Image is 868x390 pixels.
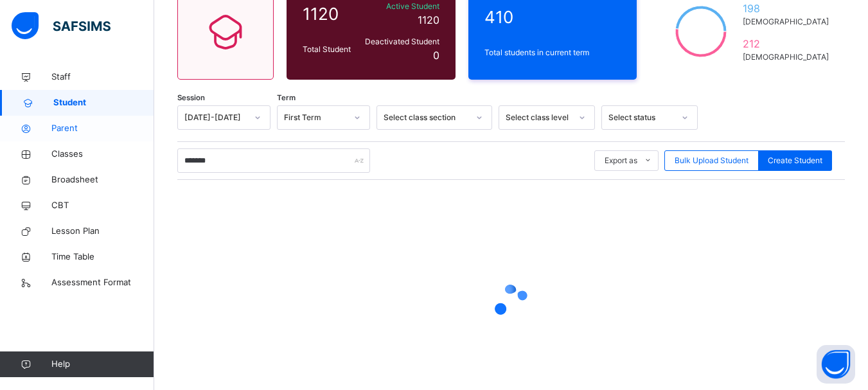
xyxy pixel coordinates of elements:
div: First Term [284,112,346,123]
span: Help [51,358,154,371]
span: Parent [51,122,154,135]
img: safsims [12,12,111,39]
span: 198 [743,1,829,16]
span: Create Student [768,155,822,166]
span: Time Table [51,251,154,263]
div: [DATE]-[DATE] [184,112,247,123]
span: Lesson Plan [51,225,154,238]
span: Bulk Upload Student [675,155,748,166]
span: [DEMOGRAPHIC_DATA] [743,51,829,63]
span: Assessment Format [51,276,154,289]
span: Staff [51,71,154,84]
button: Open asap [817,345,855,384]
span: Active Student [362,1,439,12]
span: Session [177,93,205,103]
span: Total students in current term [484,47,621,58]
span: 1120 [418,13,439,26]
div: Select class level [506,112,571,123]
div: Total Student [299,40,359,58]
span: Term [277,93,296,103]
span: Export as [605,155,637,166]
span: 0 [433,49,439,62]
span: 1120 [303,1,356,26]
div: Select class section [384,112,468,123]
span: Student [53,96,154,109]
div: Select status [608,112,674,123]
span: 410 [484,4,621,30]
span: 212 [743,36,829,51]
span: Broadsheet [51,173,154,186]
span: Classes [51,148,154,161]
span: [DEMOGRAPHIC_DATA] [743,16,829,28]
span: Deactivated Student [362,36,439,48]
span: CBT [51,199,154,212]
